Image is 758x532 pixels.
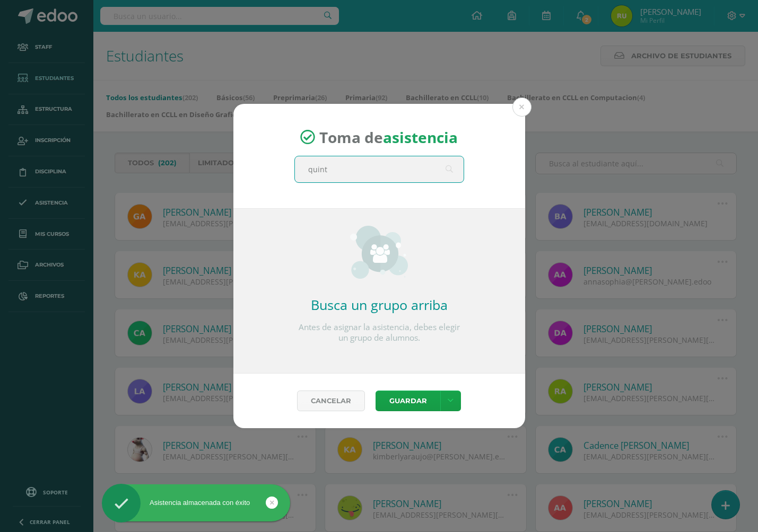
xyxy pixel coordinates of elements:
[383,127,458,147] strong: asistencia
[512,97,532,117] button: Close (Esc)
[294,322,464,343] p: Antes de asignar la asistencia, debes elegir un grupo de alumnos.
[102,498,290,508] div: Asistencia almacenada con éxito
[350,226,408,279] img: groups_small.png
[294,296,464,314] h2: Busca un grupo arriba
[295,156,464,182] input: Busca un grado o sección aquí...
[297,391,365,411] a: Cancelar
[376,391,440,411] button: Guardar
[319,127,458,147] span: Toma de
